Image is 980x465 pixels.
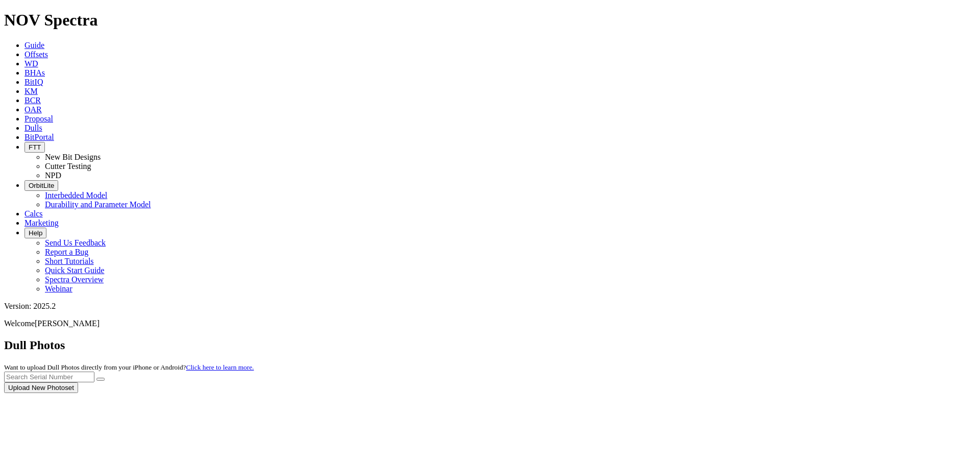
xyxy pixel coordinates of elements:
[4,302,976,311] div: Version: 2025.2
[45,275,104,284] a: Spectra Overview
[24,41,44,50] a: Guide
[45,171,61,180] a: NPD
[45,200,151,209] a: Durability and Parameter Model
[45,266,104,275] a: Quick Start Guide
[4,11,976,30] h1: NOV Spectra
[29,229,42,237] span: Help
[45,153,101,161] a: New Bit Designs
[35,319,100,328] span: [PERSON_NAME]
[24,133,54,141] a: BitPortal
[45,248,88,256] a: Report a Bug
[186,363,254,371] a: Click here to learn more.
[4,319,976,328] p: Welcome
[24,124,42,132] a: Dulls
[24,87,38,95] a: KM
[29,182,54,189] span: OrbitLite
[24,114,53,123] a: Proposal
[24,228,46,238] button: Help
[4,338,976,352] h2: Dull Photos
[4,382,78,393] button: Upload New Photoset
[24,68,45,77] a: BHAs
[24,209,43,218] a: Calcs
[45,191,107,200] a: Interbedded Model
[24,105,42,114] a: OAR
[45,162,91,170] a: Cutter Testing
[45,257,94,265] a: Short Tutorials
[4,372,94,382] input: Search Serial Number
[24,218,59,227] a: Marketing
[24,59,38,68] a: WD
[24,78,43,86] a: BitIQ
[4,363,254,371] small: Want to upload Dull Photos directly from your iPhone or Android?
[24,50,48,59] a: Offsets
[24,96,41,105] a: BCR
[45,284,72,293] a: Webinar
[45,238,106,247] a: Send Us Feedback
[24,180,58,191] button: OrbitLite
[29,143,41,151] span: FTT
[24,142,45,153] button: FTT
